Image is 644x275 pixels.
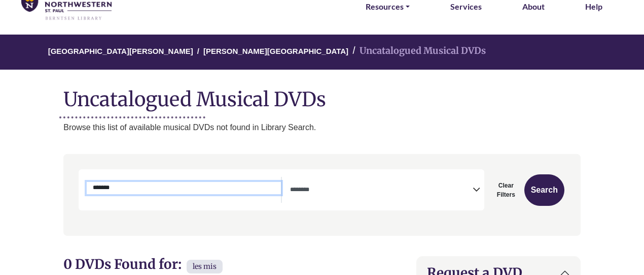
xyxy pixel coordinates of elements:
button: Clear Filters [490,174,522,206]
a: [GEOGRAPHIC_DATA][PERSON_NAME] [48,45,193,55]
textarea: Search [290,187,473,195]
a: [PERSON_NAME][GEOGRAPHIC_DATA] [203,45,348,55]
h1: Uncatalogued Musical DVDs [63,80,581,111]
button: Submit for Search Results [524,174,564,206]
nav: breadcrumb [63,35,581,70]
nav: Search filters [63,154,581,236]
span: les mis [193,262,217,271]
p: Browse this list of available musical DVDs not found in Library Search. [63,121,581,134]
input: Search by Title or Cast Member [87,182,281,194]
span: 0 DVDs Found for: [63,256,182,272]
li: Uncatalogued Musical DVDs [348,44,486,58]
